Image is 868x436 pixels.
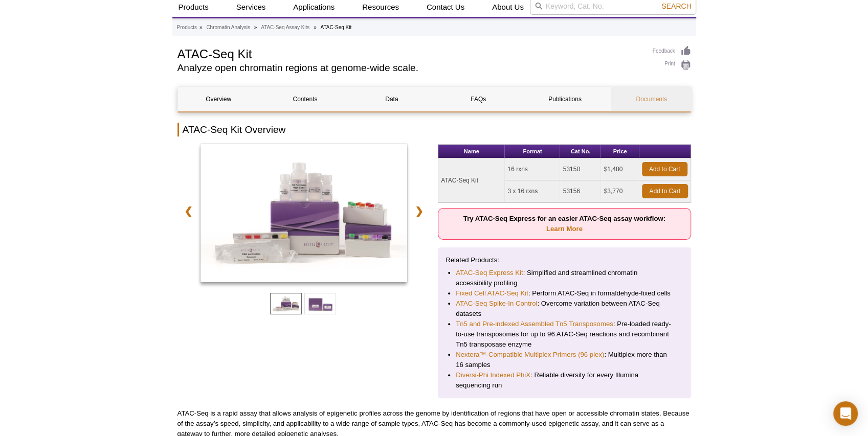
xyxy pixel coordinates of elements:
a: ATAC-Seq Spike-In Control [456,299,537,309]
a: Diversi-Phi Indexed PhiX [456,370,530,380]
th: Cat No. [560,145,601,158]
span: Search [661,2,691,10]
li: » [254,25,257,30]
a: Feedback [653,45,691,57]
div: Open Intercom Messenger [833,401,858,426]
h1: ATAC-Seq Kit [177,45,642,61]
a: Contents [264,87,346,111]
li: » [199,25,203,30]
a: Documents [611,87,692,111]
a: Add to Cart [642,184,688,198]
a: Add to Cart [642,162,687,176]
li: : Multiplex more than 16 samples [456,350,673,370]
a: ATAC-Seq Express Kit [456,268,523,278]
li: : Simplified and streamlined chromatin accessibility profiling [456,268,673,288]
li: » [314,25,317,30]
td: $1,480 [601,158,639,180]
td: ATAC-Seq Kit [438,158,505,202]
a: Data [351,87,432,111]
a: Nextera™-Compatible Multiplex Primers (96 plex) [456,350,604,360]
h2: ATAC-Seq Kit Overview [177,123,691,136]
a: Publications [524,87,606,111]
a: Chromatin Analysis [206,23,250,32]
h2: Analyze open chromatin regions at genome-wide scale. [177,63,642,73]
th: Name [438,145,505,158]
p: Related Products: [446,255,683,265]
a: ATAC-Seq Assay Kits [261,23,309,32]
li: ATAC-Seq Kit [320,25,351,30]
strong: Try ATAC-Seq Express for an easier ATAC-Seq assay workflow: [463,215,665,233]
a: Learn More [546,225,583,233]
button: Search [658,2,694,11]
li: : Pre-loaded ready-to-use transposomes for up to 96 ATAC-Seq reactions and recombinant Tn5 transp... [456,319,673,350]
td: 53150 [560,158,601,180]
a: Tn5 and Pre-indexed Assembled Tn5 Transposomes [456,319,613,329]
a: ❮ [177,199,199,223]
a: Products [177,23,197,32]
li: : Perform ATAC-Seq in formaldehyde-fixed cells [456,288,673,299]
a: FAQs [437,87,519,111]
a: Overview [178,87,259,111]
td: $3,770 [601,180,639,202]
th: Price [601,145,639,158]
li: : Reliable diversity for every Illumina sequencing run [456,370,673,391]
th: Format [505,145,560,158]
a: Print [653,59,691,71]
td: 16 rxns [505,158,560,180]
img: ATAC-Seq Kit [201,144,408,282]
td: 53156 [560,180,601,202]
td: 3 x 16 rxns [505,180,560,202]
a: ATAC-Seq Kit [201,144,408,285]
a: Fixed Cell ATAC-Seq Kit [456,288,528,299]
li: : Overcome variation between ATAC-Seq datasets [456,299,673,319]
a: ❯ [408,199,430,223]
